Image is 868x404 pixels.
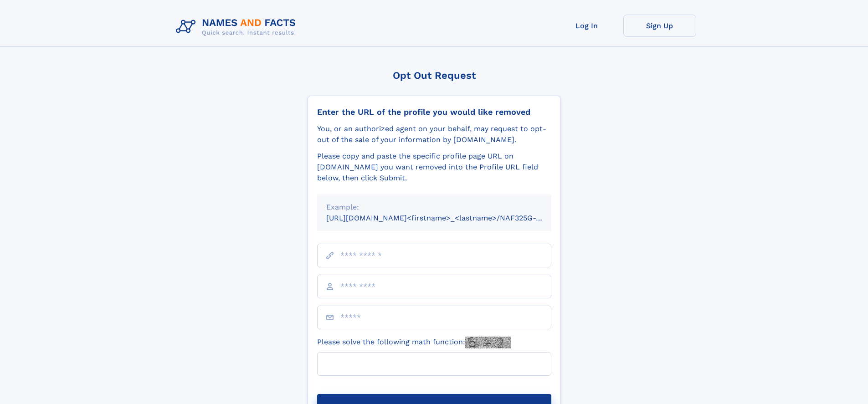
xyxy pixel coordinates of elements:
[172,15,303,39] img: Logo Names and Facts
[623,15,696,37] a: Sign Up
[317,107,551,117] div: Enter the URL of the profile you would like removed
[550,15,623,37] a: Log In
[317,123,551,145] div: You, or an authorized agent on your behalf, may request to opt-out of the sale of your informatio...
[326,202,542,213] div: Example:
[326,214,569,222] small: [URL][DOMAIN_NAME]<firstname>_<lastname>/NAF325G-xxxxxxxx
[317,151,551,184] div: Please copy and paste the specific profile page URL on [DOMAIN_NAME] you want removed into the Pr...
[317,337,511,348] label: Please solve the following math function:
[308,70,561,81] div: Opt Out Request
